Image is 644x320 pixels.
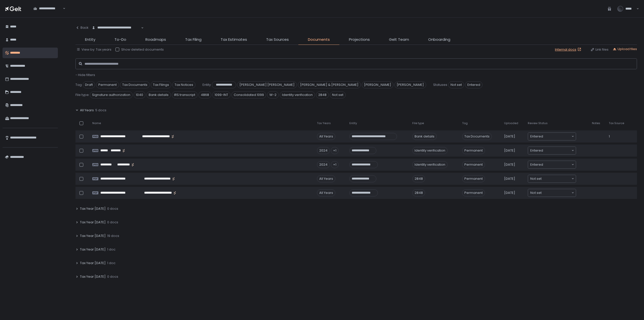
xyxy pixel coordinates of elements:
[530,190,542,195] span: Not set
[317,147,330,154] div: 2024
[83,81,95,88] span: Draft
[266,37,289,43] span: Tax Sources
[317,175,335,182] div: All Years
[212,91,230,98] span: 1099-INT
[317,161,330,168] div: 2024
[280,91,315,98] span: Identity verification
[33,11,62,16] input: Search for option
[237,81,297,88] span: [PERSON_NAME] [PERSON_NAME]
[349,37,370,43] span: Projections
[448,81,464,88] span: Not set
[389,37,409,43] span: Gelt Team
[462,161,485,168] span: Permanent
[85,37,95,43] span: Entity
[433,83,447,87] span: Statuses
[120,81,150,88] span: Tax Documents
[504,121,518,125] span: Uploaded
[198,91,211,98] span: 4868
[462,175,485,182] span: Permanent
[331,161,339,168] div: +1
[203,83,211,87] span: Entity
[107,206,118,211] span: 0 docs
[134,91,145,98] span: 1040
[298,81,361,88] span: [PERSON_NAME] & [PERSON_NAME]
[504,191,515,195] span: [DATE]
[89,23,144,33] div: Search for option
[75,83,82,87] span: Tag
[107,234,119,238] span: 19 docs
[145,37,166,43] span: Roadmaps
[75,23,89,33] button: Back
[317,121,331,125] span: Tax Years
[412,175,425,182] div: 2848
[96,81,119,88] span: Permanent
[75,73,95,77] button: - Hide filters
[462,147,485,154] span: Permanent
[412,121,424,125] span: File type
[528,189,576,197] div: Search for option
[80,108,94,113] span: All Years
[428,37,450,43] span: Onboarding
[80,206,106,211] span: Tax Year [DATE]
[317,133,335,140] div: All Years
[465,81,482,88] span: Entered
[528,147,576,154] div: Search for option
[609,121,624,125] span: Tax Source
[308,37,330,43] span: Documents
[412,161,448,168] div: Identity verification
[394,81,426,88] span: [PERSON_NAME]
[331,147,339,154] div: +1
[231,91,266,98] span: Consolidated 1099
[172,81,195,88] span: Tax Notices
[412,133,437,140] div: Bank details
[90,91,133,98] span: Signature authorization
[504,162,515,167] span: [DATE]
[151,81,171,88] span: Tax Filings
[504,176,515,181] span: [DATE]
[146,91,171,98] span: Bank details
[107,274,118,279] span: 0 docs
[349,121,357,125] span: Entity
[316,91,329,98] span: 2848
[114,37,126,43] span: To-Do
[92,121,101,125] span: Name
[92,30,141,35] input: Search for option
[543,134,571,139] input: Search for option
[317,189,335,196] div: All Years
[80,247,106,252] span: Tax Year [DATE]
[412,189,425,196] div: 2848
[462,189,485,196] span: Permanent
[172,91,197,98] span: IRS transcript
[462,121,468,125] span: Tag
[107,247,115,252] span: 1 doc
[107,261,115,265] span: 1 doc
[80,234,106,238] span: Tax Year [DATE]
[80,220,106,225] span: Tax Year [DATE]
[590,47,609,52] button: Link files
[95,108,106,113] span: 5 docs
[185,37,202,43] span: Tax Filing
[75,25,89,30] div: Back
[362,81,393,88] span: [PERSON_NAME]
[555,47,582,52] a: Internal docs
[504,148,515,153] span: [DATE]
[613,47,637,51] button: Upload files
[504,134,515,139] span: [DATE]
[528,121,548,125] span: Review Status
[542,176,571,181] input: Search for option
[107,220,118,225] span: 0 docs
[80,274,106,279] span: Tax Year [DATE]
[330,91,346,98] span: Not set
[30,4,65,14] div: Search for option
[543,148,571,153] input: Search for option
[528,133,576,140] div: Search for option
[542,190,571,195] input: Search for option
[462,133,492,140] span: Tax Documents
[75,93,89,97] span: File type
[76,47,111,52] button: View by: Tax years
[80,261,106,265] span: Tax Year [DATE]
[267,91,279,98] span: W-2
[412,147,448,154] div: Identity verification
